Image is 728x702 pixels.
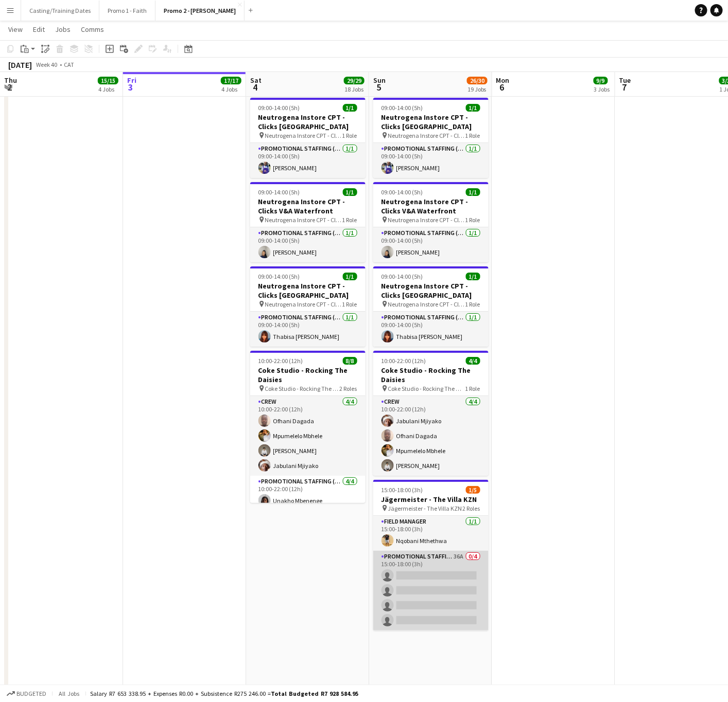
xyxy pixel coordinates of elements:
[343,273,357,280] span: 1/1
[465,132,480,139] span: 1 Role
[8,25,23,34] span: View
[155,1,245,21] button: Promo 2 - [PERSON_NAME]
[373,98,489,178] app-job-card: 09:00-14:00 (5h)1/1Neutrogena Instore CPT - Clicks [GEOGRAPHIC_DATA] Neutrogena Instore CPT - Cli...
[271,690,358,697] span: Total Budgeted R7 928 584.95
[250,266,366,347] app-job-card: 09:00-14:00 (5h)1/1Neutrogena Instore CPT - Clicks [GEOGRAPHIC_DATA] Neutrogena Instore CPT - Cli...
[373,281,489,300] h3: Neutrogena Instore CPT - Clicks [GEOGRAPHIC_DATA]
[265,216,342,224] span: Neutrogena Instore CPT - Clicks V&A Waterfront
[265,300,342,308] span: Neutrogena Instore CPT - Clicks [GEOGRAPHIC_DATA]
[466,273,480,280] span: 1/1
[594,77,608,84] span: 9/9
[250,76,262,85] span: Sat
[594,85,610,93] div: 3 Jobs
[373,480,489,631] app-job-card: 15:00-18:00 (3h)1/5Jägermeister - The Villa KZN Jägermeister - The Villa KZN2 RolesField Manager1...
[373,197,489,215] h3: Neutrogena Instore CPT - Clicks V&A Waterfront
[250,197,366,215] h3: Neutrogena Instore CPT - Clicks V&A Waterfront
[98,77,118,84] span: 15/15
[250,281,366,300] h3: Neutrogena Instore CPT - Clicks [GEOGRAPHIC_DATA]
[344,77,365,84] span: 29/29
[21,1,99,21] button: Casting/Training Dates
[250,396,366,476] app-card-role: Crew4/410:00-22:00 (12h)Ofhani DagadaMpumelelo Mbhele[PERSON_NAME]Jabulani Mjiyako
[373,76,386,85] span: Sun
[466,486,480,494] span: 1/5
[382,486,423,494] span: 15:00-18:00 (3h)
[382,188,423,196] span: 09:00-14:00 (5h)
[466,357,480,365] span: 4/4
[249,81,262,93] span: 4
[127,76,136,85] span: Fri
[250,182,366,262] app-job-card: 09:00-14:00 (5h)1/1Neutrogena Instore CPT - Clicks V&A Waterfront Neutrogena Instore CPT - Clicks...
[221,77,241,84] span: 17/17
[344,85,364,93] div: 18 Jobs
[496,76,510,85] span: Mon
[98,85,118,93] div: 4 Jobs
[373,396,489,476] app-card-role: Crew4/410:00-22:00 (12h)Jabulani MjiyakoOfhani DagadaMpumelelo Mbhele[PERSON_NAME]
[258,188,300,196] span: 09:00-14:00 (5h)
[51,23,75,36] a: Jobs
[373,516,489,551] app-card-role: Field Manager1/115:00-18:00 (3h)Nqobani Mthethwa
[265,132,342,139] span: Neutrogena Instore CPT - Clicks [GEOGRAPHIC_DATA]
[221,85,241,93] div: 4 Jobs
[343,357,357,365] span: 8/8
[258,104,300,112] span: 09:00-14:00 (5h)
[258,273,300,280] span: 09:00-14:00 (5h)
[250,351,366,503] app-job-card: 10:00-22:00 (12h)8/8Coke Studio - Rocking The Daisies Coke Studio - Rocking The Daisies2 RolesCre...
[373,113,489,131] h3: Neutrogena Instore CPT - Clicks [GEOGRAPHIC_DATA]
[343,188,357,196] span: 1/1
[29,23,49,36] a: Edit
[465,300,480,308] span: 1 Role
[373,351,489,476] app-job-card: 10:00-22:00 (12h)4/4Coke Studio - Rocking The Daisies Coke Studio - Rocking The Daisies1 RoleCrew...
[99,1,155,21] button: Promo 1 - Faith
[373,551,489,631] app-card-role: Promotional Staffing (Brand Ambassadors)36A0/415:00-18:00 (3h)
[265,385,340,392] span: Coke Studio - Rocking The Daisies
[373,182,489,262] app-job-card: 09:00-14:00 (5h)1/1Neutrogena Instore CPT - Clicks V&A Waterfront Neutrogena Instore CPT - Clicks...
[55,25,71,34] span: Jobs
[250,113,366,131] h3: Neutrogena Instore CPT - Clicks [GEOGRAPHIC_DATA]
[340,385,357,392] span: 2 Roles
[373,495,489,504] h3: Jägermeister - The Villa KZN
[382,273,423,280] span: 09:00-14:00 (5h)
[250,98,366,178] app-job-card: 09:00-14:00 (5h)1/1Neutrogena Instore CPT - Clicks [GEOGRAPHIC_DATA] Neutrogena Instore CPT - Cli...
[4,23,27,36] a: View
[250,227,366,262] app-card-role: Promotional Staffing (Brand Ambassadors)1/109:00-14:00 (5h)[PERSON_NAME]
[465,385,480,392] span: 1 Role
[373,366,489,384] h3: Coke Studio - Rocking The Daisies
[342,132,357,139] span: 1 Role
[388,385,465,392] span: Coke Studio - Rocking The Daisies
[382,104,423,112] span: 09:00-14:00 (5h)
[373,312,489,347] app-card-role: Promotional Staffing (Brand Ambassadors)1/109:00-14:00 (5h)Thabisa [PERSON_NAME]
[126,81,136,93] span: 3
[250,312,366,347] app-card-role: Promotional Staffing (Brand Ambassadors)1/109:00-14:00 (5h)Thabisa [PERSON_NAME]
[250,476,366,555] app-card-role: Promotional Staffing (Brand Ambassadors)4/410:00-22:00 (12h)Unakho Mbenenge
[382,357,426,365] span: 10:00-22:00 (12h)
[81,25,104,34] span: Comms
[3,81,17,93] span: 2
[388,505,462,512] span: Jägermeister - The Villa KZN
[495,81,510,93] span: 6
[90,690,358,697] div: Salary R7 653 338.95 + Expenses R0.00 + Subsistence R275 246.00 =
[250,366,366,384] h3: Coke Studio - Rocking The Daisies
[343,104,357,112] span: 1/1
[388,216,465,224] span: Neutrogena Instore CPT - Clicks V&A Waterfront
[466,188,480,196] span: 1/1
[373,143,489,178] app-card-role: Promotional Staffing (Brand Ambassadors)1/109:00-14:00 (5h)[PERSON_NAME]
[64,61,74,68] div: CAT
[5,688,48,699] button: Budgeted
[466,104,480,112] span: 1/1
[342,300,357,308] span: 1 Role
[388,300,465,308] span: Neutrogena Instore CPT - Clicks [GEOGRAPHIC_DATA]
[34,61,60,68] span: Week 40
[467,85,487,93] div: 19 Jobs
[373,266,489,347] app-job-card: 09:00-14:00 (5h)1/1Neutrogena Instore CPT - Clicks [GEOGRAPHIC_DATA] Neutrogena Instore CPT - Cli...
[619,76,631,85] span: Tue
[77,23,108,36] a: Comms
[16,690,46,697] span: Budgeted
